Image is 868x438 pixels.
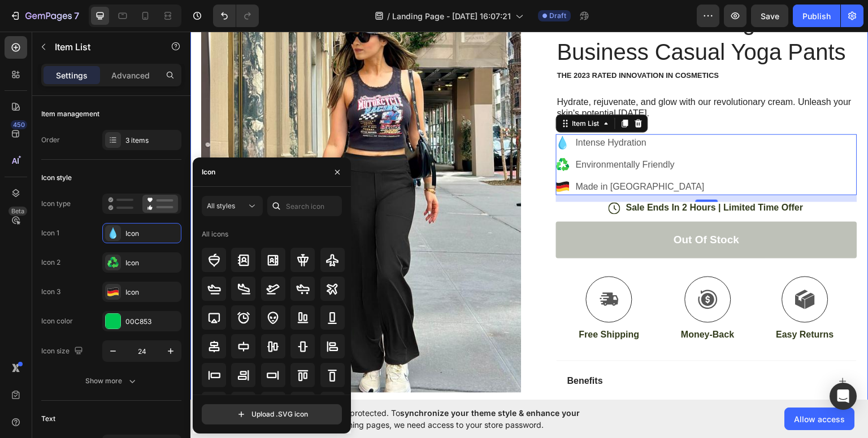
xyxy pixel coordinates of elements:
div: Show more [85,375,138,387]
input: Search icon [267,196,342,216]
p: Hydrate, rejuvenate, and glow with our revolutionary cream. Unleash your skin's potential [DATE]. [367,65,666,89]
p: Item List [55,40,151,54]
div: 00C853 [125,317,179,327]
span: / [387,10,390,22]
p: Easy Returns [586,298,644,310]
span: Draft [549,11,566,21]
p: Intense Hydration [385,104,514,118]
span: Your page is password protected. To when designing pages, we need access to your store password. [263,407,624,431]
button: 7 [5,5,84,27]
div: Icon type [41,199,71,209]
button: All styles [202,196,263,216]
button: Show more [41,371,181,391]
div: Item management [41,109,99,119]
button: Publish [793,5,840,27]
p: Settings [56,69,88,81]
div: Icon 2 [41,257,60,268]
p: Made in [GEOGRAPHIC_DATA] [385,148,514,162]
div: All icons [202,229,228,239]
div: Icon [125,258,179,268]
div: Order [41,135,60,145]
div: Icon [125,287,179,297]
div: Beta [8,207,27,216]
div: Publish [802,10,831,22]
span: All styles [207,202,235,210]
p: Advanced [111,69,150,81]
span: synchronize your theme style & enhance your experience [263,408,580,430]
div: Open Intercom Messenger [830,383,857,410]
div: Out of stock [483,202,549,216]
p: Free Shipping [389,298,449,310]
span: Save [761,11,779,21]
p: The 2023 Rated Innovation in Cosmetics [367,40,666,49]
button: Upload .SVG icon [202,404,342,424]
div: 3 items [125,135,179,146]
div: 450 [11,120,27,129]
div: Icon 1 [41,228,59,238]
div: Icon [202,167,215,177]
button: Out of stock [366,190,667,227]
span: Landing Page - [DATE] 16:07:21 [392,10,511,22]
div: Text [41,414,55,424]
div: Item List [380,87,411,97]
div: Upload .SVG icon [236,409,308,420]
div: Icon size [41,344,85,359]
iframe: Design area [190,32,868,400]
p: 7 [74,9,79,23]
div: Icon color [41,316,73,326]
div: Icon 3 [41,287,60,297]
div: Undo/Redo [213,5,259,27]
div: Icon style [41,173,72,183]
p: Environmentally Friendly [385,126,514,140]
span: Allow access [794,413,845,425]
div: Icon [125,229,179,239]
p: Benefits [377,344,413,356]
p: Money-Back [491,298,544,310]
p: Sale Ends In 2 Hours | Limited Time Offer [436,170,613,182]
button: Save [751,5,788,27]
button: Allow access [784,408,854,430]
